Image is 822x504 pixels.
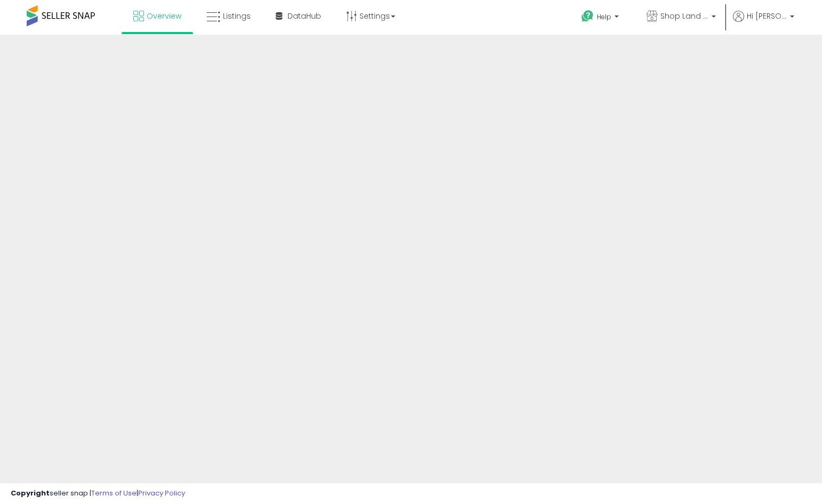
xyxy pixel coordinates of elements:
span: DataHub [288,11,321,21]
span: Help [597,12,611,21]
span: Listings [223,11,251,21]
i: Get Help [581,10,594,23]
a: Help [573,2,629,35]
span: Overview [147,11,181,21]
span: Shop Land Plus [660,11,708,21]
span: Hi [PERSON_NAME] [747,11,787,21]
a: Hi [PERSON_NAME] [733,11,794,35]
